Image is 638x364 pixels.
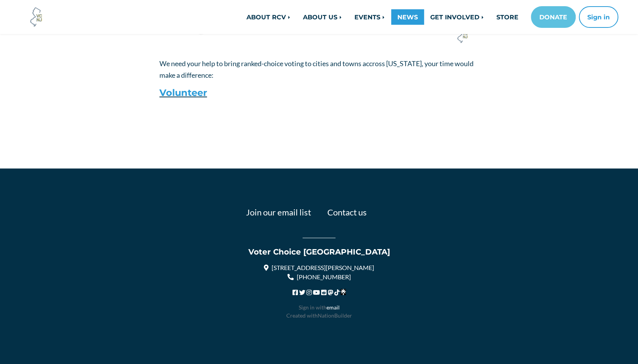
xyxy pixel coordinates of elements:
a: NationBuilder [318,312,352,319]
a: Contact us [327,207,366,217]
a: Volunteer [159,87,207,98]
nav: Main navigation [154,6,618,28]
span: We need your help to bring ranked-choice voting to cities and towns accross [US_STATE], your time... [159,59,474,80]
a: [PHONE_NUMBER] [287,273,351,280]
img: Linktree [340,289,346,295]
a: ABOUT RCV [240,9,297,25]
a: EVENTS [348,9,391,25]
img: Voter Choice NJ [26,7,47,27]
div: Created with [104,311,534,320]
a: NEWS [391,9,424,25]
h5: Voter Choice [GEOGRAPHIC_DATA] [104,248,534,257]
a: STORE [490,9,525,25]
button: Sign in or sign up [579,6,618,28]
a: DONATE [531,6,576,28]
a: ABOUT US [297,9,348,25]
a: GET INVOLVED [424,9,490,25]
a: email [327,304,340,311]
a: Join our email list [246,207,311,217]
div: Sign in with [104,303,534,311]
div: [STREET_ADDRESS][PERSON_NAME] [104,263,534,272]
